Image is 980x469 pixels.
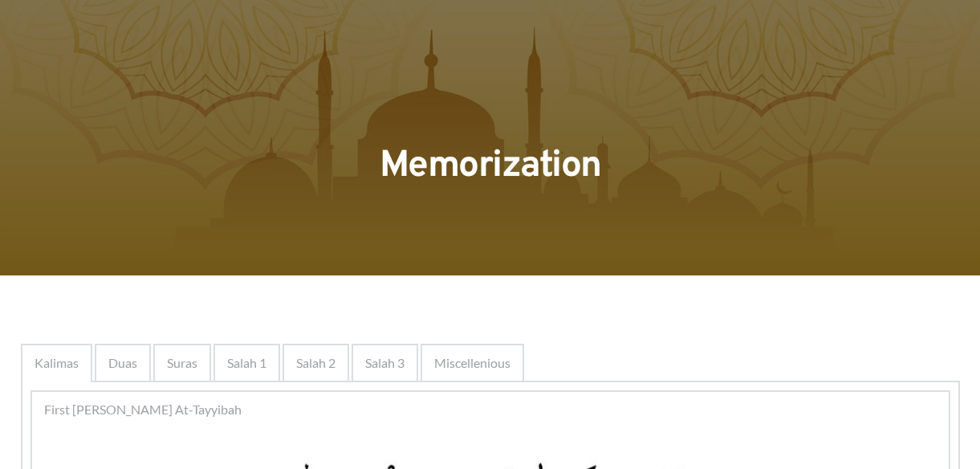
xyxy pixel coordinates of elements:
[167,353,197,373] span: Suras
[44,400,242,419] span: First [PERSON_NAME] At-Tayyibah
[108,353,137,373] span: Duas
[434,353,510,373] span: Miscellenious
[296,353,335,373] span: Salah 2
[365,353,405,373] span: Salah 3
[380,143,601,190] span: Memorization
[35,353,79,373] span: Kalimas
[227,353,266,373] span: Salah 1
